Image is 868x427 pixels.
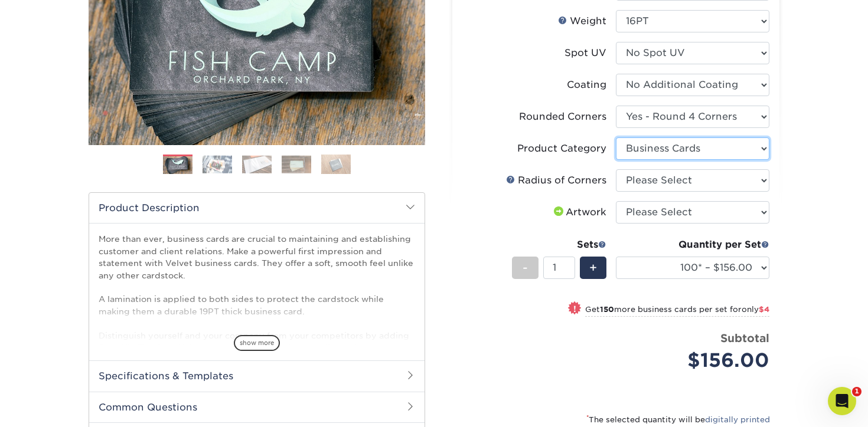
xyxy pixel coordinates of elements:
[519,110,606,124] div: Rounded Corners
[506,173,606,188] div: Radius of Corners
[742,305,769,314] span: only
[828,387,856,415] iframe: Intercom live chat
[573,303,576,315] span: !
[242,155,272,173] img: Business Cards 03
[616,238,769,252] div: Quantity per Set
[585,305,769,317] small: Get more business cards per set for
[89,193,425,223] h2: Product Description
[203,155,232,173] img: Business Cards 02
[564,46,606,60] div: Spot UV
[517,142,606,156] div: Product Category
[586,415,770,424] small: The selected quantity will be
[589,259,597,277] span: +
[163,150,192,180] img: Business Cards 01
[720,331,769,344] strong: Subtotal
[567,78,606,92] div: Coating
[282,155,311,173] img: Business Cards 04
[852,387,862,396] span: 1
[512,238,606,252] div: Sets
[759,305,769,314] span: $4
[705,415,770,424] a: digitally printed
[234,335,280,351] span: show more
[89,360,425,391] h2: Specifications & Templates
[3,391,100,423] iframe: Google Customer Reviews
[89,392,425,422] h2: Common Questions
[600,305,614,314] strong: 150
[552,205,606,219] div: Artwork
[558,14,606,28] div: Weight
[625,346,769,375] div: $156.00
[99,233,415,425] p: More than ever, business cards are crucial to maintaining and establishing customer and client re...
[523,259,528,277] span: -
[321,154,351,175] img: Business Cards 05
